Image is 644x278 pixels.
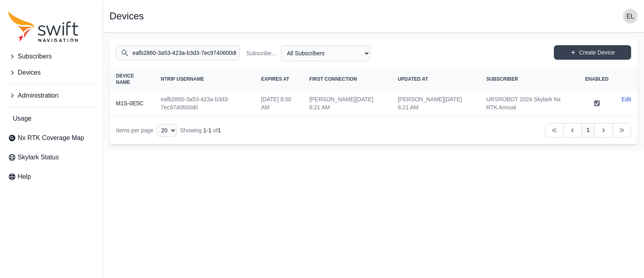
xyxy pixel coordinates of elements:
[579,68,615,90] th: Enabled
[154,90,254,117] td: eafb2860-3a53-423a-b3d3-7ec9740600d0
[255,90,303,117] td: [DATE] 8:00 AM
[5,65,98,81] button: Devices
[13,114,31,123] span: Usage
[5,130,98,146] a: Nx RTK Coverage Map
[581,123,595,138] a: 1
[281,45,370,61] select: Subscriber
[18,172,31,182] span: Help
[157,124,177,137] select: Display Limit
[398,76,428,82] span: Updated At
[309,76,357,82] span: First Connection
[5,169,98,185] a: Help
[203,127,211,134] span: 1 - 1
[480,68,579,90] th: Subscriber
[5,149,98,165] a: Skylark Status
[180,126,221,134] div: Showing of
[246,49,278,57] label: Subscriber Name
[18,153,59,162] span: Skylark Status
[109,117,638,144] nav: Table navigation
[154,68,254,90] th: NTRIP Username
[621,95,631,103] a: Edit
[480,90,579,117] td: URSROBOT 2024 Skylark Nx RTK Annual
[116,127,153,134] span: Items per page
[303,90,391,117] td: [PERSON_NAME][DATE] 6:21 AM
[218,127,221,134] span: 1
[18,52,52,61] span: Subscribers
[5,111,98,127] a: Usage
[109,11,144,21] h1: Devices
[109,68,154,90] th: Device Name
[116,45,240,61] input: Search
[5,48,98,65] button: Subscribers
[18,68,41,77] span: Devices
[18,91,58,100] span: Administration
[261,76,289,82] span: Expires At
[18,133,84,143] span: Nx RTK Coverage Map
[554,45,631,60] a: Create Device
[109,90,154,117] th: M1S-0E5C
[391,90,480,117] td: [PERSON_NAME][DATE] 6:21 AM
[623,9,638,23] img: user photo
[5,88,98,104] button: Administration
